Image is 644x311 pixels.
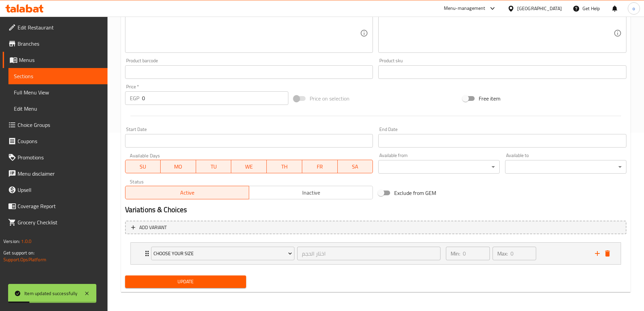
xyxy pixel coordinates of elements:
p: Min: [451,249,460,258]
span: Promotions [18,153,102,161]
button: WE [231,160,267,173]
h2: Variations & Choices [125,205,626,215]
input: Please enter product barcode [125,65,373,79]
a: Edit Menu [8,101,108,117]
span: 1.0.0 [21,237,31,246]
button: choose your size [151,247,294,260]
span: Price on selection [310,94,350,103]
span: Version: [3,237,20,246]
a: Upsell [3,182,108,198]
button: Active [125,186,249,199]
div: Expand [131,243,621,264]
span: Active [128,188,246,198]
a: Full Menu View [8,84,108,101]
span: Exclude from GEM [394,189,436,197]
span: FR [305,162,335,172]
span: Edit Restaurant [18,23,102,31]
a: Menus [3,52,108,68]
div: Item updated successfully [24,290,77,297]
button: delete [602,248,613,259]
a: Promotions [3,149,108,165]
button: TH [267,160,302,173]
div: ​ [378,160,500,174]
span: TH [269,162,300,172]
span: choose your size [153,249,292,258]
span: Upsell [18,186,102,194]
a: Sections [8,68,108,84]
span: Branches [18,40,102,48]
button: add [592,248,602,259]
input: Please enter price [142,91,289,105]
span: Inactive [252,188,370,198]
span: WE [234,162,264,172]
span: o [633,5,635,12]
span: Menu disclaimer [18,170,102,178]
button: MO [161,160,196,173]
span: Choice Groups [18,121,102,129]
a: Grocery Checklist [3,214,108,230]
p: Max: [497,249,508,258]
button: TU [196,160,232,173]
button: SA [338,160,373,173]
span: Grocery Checklist [18,218,102,226]
button: Update [125,275,246,288]
p: EGP [130,94,139,102]
a: Edit Restaurant [3,19,108,36]
span: Menus [19,56,102,64]
span: Update [130,277,241,286]
span: Full Menu View [14,88,102,96]
input: Please enter product sku [378,65,626,79]
button: FR [302,160,338,173]
a: Coupons [3,133,108,149]
span: SA [340,162,371,172]
span: SU [128,162,158,172]
button: Add variant [125,221,626,235]
button: Inactive [249,186,373,199]
span: MO [163,162,193,172]
a: Menu disclaimer [3,165,108,182]
span: Sections [14,72,102,80]
div: [GEOGRAPHIC_DATA] [517,5,562,12]
span: Coverage Report [18,202,102,210]
span: Free item [479,94,500,103]
a: Coverage Report [3,198,108,214]
li: Expand [125,240,626,267]
div: ​ [505,160,626,174]
span: TU [199,162,229,172]
div: Menu-management [444,4,485,13]
span: Add variant [139,223,167,232]
span: Coupons [18,137,102,145]
span: Get support on: [3,248,34,257]
button: SU [125,160,161,173]
a: Support.OpsPlatform [3,255,46,264]
span: Edit Menu [14,105,102,113]
a: Branches [3,36,108,52]
a: Choice Groups [3,117,108,133]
